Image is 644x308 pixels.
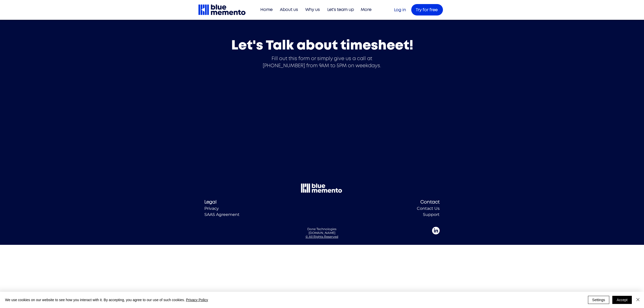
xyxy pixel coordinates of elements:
button: Accept [612,296,632,304]
img: Blue Memento black logo [198,4,246,16]
a: Why us [300,6,322,14]
img: LinkedIn [432,227,440,234]
p: Why us [303,6,322,14]
nav: Site [256,6,374,14]
a: Try for free [411,4,443,15]
a: Home [256,6,275,14]
a: SAAS Agreement [204,212,240,217]
a: Log in [394,8,406,12]
p: Home [258,6,275,14]
a: Privacy [204,206,219,211]
span: We use cookies on our website to see how you interact with it. By accepting, you agree to our use... [5,298,208,302]
a: About us [275,6,300,14]
a: Done Technologies [DOMAIN_NAME] [307,227,336,235]
a: Privacy Policy [186,298,208,302]
img: Blue Memento white logo [300,183,343,193]
p: Let's team up [325,6,356,14]
ul: Social Bar [432,227,440,234]
img: Close [635,297,641,303]
button: Close [635,296,641,304]
iframe: Blue Memento Demo [236,74,409,168]
span: Legal [204,200,217,204]
span: Fill out this form or simply give us a call at [PHONE_NUMBER] from 9AM to 5PM on weekdays. [263,56,381,68]
span: Try for free [416,8,438,12]
a: Support [423,212,440,217]
button: Settings [588,296,610,304]
span: Let's Talk about timesheet! [231,39,413,52]
span: Contact [420,200,440,204]
p: About us [277,6,300,14]
a: © All Rights Reserved [306,235,338,238]
a: Contact Us [417,206,440,211]
p: More [358,6,374,14]
a: Let's team up [322,6,356,14]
